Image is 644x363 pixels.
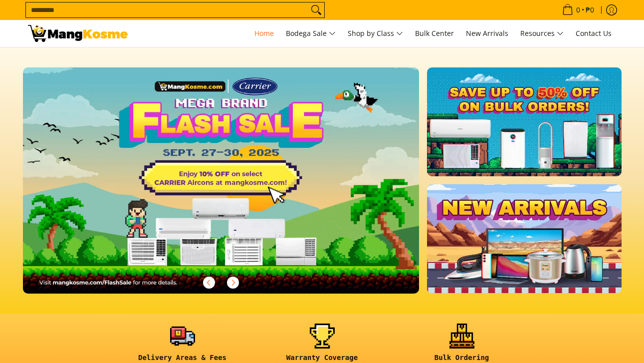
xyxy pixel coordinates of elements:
nav: Main Menu [138,20,617,47]
span: New Arrivals [466,28,508,38]
a: Home [249,20,279,47]
span: ₱0 [584,6,596,13]
img: Mang Kosme: Your Home Appliances Warehouse Sale Partner! [28,25,128,42]
span: Bodega Sale [286,27,336,40]
img: BULK.webp [427,67,621,176]
a: Bulk Center [410,20,459,47]
span: Resources [520,27,564,40]
a: Contact Us [571,20,617,47]
span: Home [254,28,274,38]
a: New Arrivals [461,20,513,47]
span: Contact Us [576,28,612,38]
span: 0 [575,6,582,13]
span: • [559,4,597,15]
button: Search [308,2,324,17]
img: NEW_ARRIVAL.webp [427,184,621,293]
a: Bodega Sale [281,20,341,47]
button: Next [222,272,244,294]
a: Resources [515,20,569,47]
span: Bulk Center [415,28,454,38]
a: Shop by Class [343,20,408,47]
button: Previous [198,272,220,294]
span: Shop by Class [348,27,403,40]
img: 092325 mk eom flash sale 1510x861 no dti [23,67,420,294]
